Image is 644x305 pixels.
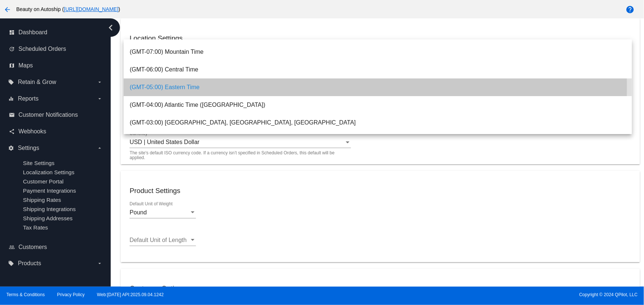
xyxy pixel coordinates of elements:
[130,132,626,149] span: (GMT-02:00) Coordinated Universal Time-02
[130,43,626,61] span: (GMT-07:00) Mountain Time
[130,61,626,78] span: (GMT-06:00) Central Time
[130,78,626,96] span: (GMT-05:00) Eastern Time
[130,114,626,132] span: (GMT-03:00) [GEOGRAPHIC_DATA], [GEOGRAPHIC_DATA], [GEOGRAPHIC_DATA]
[130,96,626,114] span: (GMT-04:00) Atlantic Time ([GEOGRAPHIC_DATA])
